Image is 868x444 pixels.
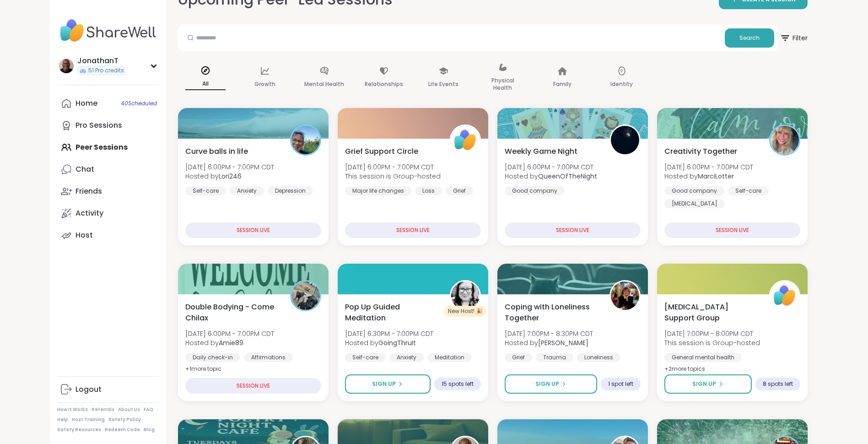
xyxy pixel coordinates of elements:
[345,222,481,238] div: SESSION LIVE
[610,79,633,90] p: Identity
[105,427,140,433] a: Redeem Code
[538,172,597,181] b: QueenOfTheNight
[108,417,141,423] a: Safety Policy
[577,353,620,362] div: Loneliness
[77,56,126,66] div: JonathanT
[345,353,386,362] div: Self-care
[739,34,760,42] span: Search
[57,15,159,47] img: ShareWell Nav Logo
[664,162,753,172] span: [DATE] 6:00PM - 7:00PM CDT
[451,282,480,310] img: GoingThruIt
[763,380,793,388] span: 8 spots left
[144,427,155,433] a: Blog
[664,353,742,362] div: General mental health
[451,126,480,154] img: ShareWell
[780,25,808,51] button: Filter
[185,329,274,338] span: [DATE] 6:00PM - 7:00PM CDT
[92,406,114,413] a: Referrals
[244,353,293,362] div: Affirmations
[428,79,458,90] p: Life Events
[664,186,724,195] div: Good company
[728,186,769,195] div: Self-care
[538,338,588,347] b: [PERSON_NAME]
[698,172,734,181] b: MarciLotter
[446,186,473,195] div: Grief
[427,353,472,362] div: Meditation
[664,338,760,347] span: This session is Group-hosted
[664,146,737,157] span: Creativity Together
[345,338,433,347] span: Hosted by
[185,162,274,172] span: [DATE] 6:00PM - 7:00PM CDT
[505,162,597,172] span: [DATE] 6:00PM - 7:00PM CDT
[304,79,344,90] p: Mental Health
[185,172,274,181] span: Hosted by
[725,28,774,48] button: Search
[536,353,573,362] div: Trauma
[415,186,442,195] div: Loss
[664,329,760,338] span: [DATE] 7:00PM - 8:00PM CDT
[59,59,74,73] img: JonathanT
[75,208,103,218] div: Activity
[389,353,424,362] div: Anxiety
[780,27,808,49] span: Filter
[505,146,577,157] span: Weekly Game Night
[185,378,321,394] div: SESSION LIVE
[535,380,559,388] span: Sign Up
[57,180,159,202] a: Friends
[57,427,101,433] a: Safety Resources
[291,126,320,154] img: Lori246
[345,374,431,394] button: Sign Up
[345,329,433,338] span: [DATE] 6:30PM - 7:00PM CDT
[185,186,226,195] div: Self-care
[75,164,94,174] div: Chat
[444,306,486,317] div: New Host! 🎉
[75,384,102,395] div: Logout
[553,79,571,90] p: Family
[664,222,800,238] div: SESSION LIVE
[692,380,716,388] span: Sign Up
[268,186,313,195] div: Depression
[57,202,159,224] a: Activity
[254,79,275,90] p: Growth
[664,374,752,394] button: Sign Up
[57,158,159,180] a: Chat
[378,338,416,347] b: GoingThruIt
[664,302,759,324] span: [MEDICAL_DATA] Support Group
[771,282,799,310] img: ShareWell
[664,199,725,208] div: [MEDICAL_DATA]
[345,186,411,195] div: Major life changes
[75,186,102,196] div: Friends
[345,172,441,181] span: This session is Group-hosted
[442,380,474,388] span: 15 spots left
[345,162,441,172] span: [DATE] 6:00PM - 7:00PM CDT
[185,302,280,324] span: Double Bodying - Come Chilax
[185,338,274,347] span: Hosted by
[57,417,68,423] a: Help
[230,186,264,195] div: Anxiety
[483,75,523,93] p: Physical Health
[611,126,639,154] img: QueenOfTheNight
[57,92,159,114] a: Home40Scheduled
[185,353,240,362] div: Daily check-in
[608,380,633,388] span: 1 spot left
[372,380,396,388] span: Sign Up
[219,338,243,347] b: Amie89
[505,374,597,394] button: Sign Up
[121,100,157,107] span: 40 Scheduled
[505,172,597,181] span: Hosted by
[185,222,321,238] div: SESSION LIVE
[611,282,639,310] img: Judy
[505,186,565,195] div: Good company
[57,114,159,136] a: Pro Sessions
[505,353,532,362] div: Grief
[365,79,403,90] p: Relationships
[75,98,97,108] div: Home
[219,172,242,181] b: Lori246
[57,406,88,413] a: How It Works
[75,120,122,130] div: Pro Sessions
[88,67,124,75] span: 51 Pro credits
[75,230,93,240] div: Host
[505,302,599,324] span: Coping with Loneliness Together
[771,126,799,154] img: MarciLotter
[144,406,153,413] a: FAQ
